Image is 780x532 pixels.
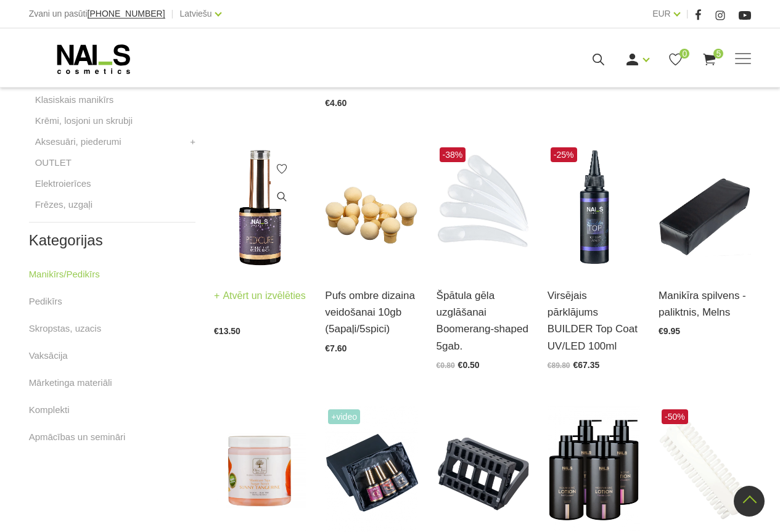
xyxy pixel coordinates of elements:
[180,6,212,21] a: Latviešu
[29,375,112,390] a: Mārketinga materiāli
[29,267,100,282] a: Manikīrs/Pedikīrs
[325,287,417,338] a: Pufs ombre dizaina veidošanai 10gb (5apaļi/5spici)
[214,144,306,272] img: Pateicoties molekulārās bāzes konsistencei, tā nepadara nagus biezus, samazinot traumēšanas risku...
[190,134,195,149] a: +
[325,144,417,272] img: Pufs ombre dizaina veidošanaiSūklītis paredzēts ombrē dizaina izveidošanai, lielisks darbam ar Na...
[668,52,683,67] a: 0
[29,430,126,444] a: Apmācības un semināri
[548,144,640,272] img: Builder Top virsējais pārklājums bez lipīgā slāņa gēllakas/gēla pārklājuma izlīdzināšanai un nost...
[29,6,165,22] div: Zvani un pasūti
[659,287,751,321] a: Manikīra spilvens - paliktnis, Melns
[551,147,577,162] span: -25%
[659,144,751,272] img: Roku balsts ir izgatavots no ekoādas, kas būs patīkama pieskārieniem un viegli kopjama.Krāsa: mel...
[214,326,240,336] span: €13.50
[29,232,195,248] h2: Kategorijas
[171,6,174,22] span: |
[35,113,133,128] a: Krēmi, losjoni un skrubji
[35,92,114,107] a: Klasiskais manikīrs
[652,6,671,21] a: EUR
[686,6,689,22] span: |
[29,294,62,309] a: Pedikīrs
[29,403,70,417] a: Komplekti
[35,176,91,191] a: Elektroierīces
[35,134,121,149] a: Aksesuāri, piederumi
[328,409,360,424] span: +Video
[325,343,347,353] span: €7.60
[325,98,347,108] span: €4.60
[437,287,529,354] a: Špātula gēla uzglāšanai Boomerang-shaped 5gab.
[440,147,466,162] span: -38%
[679,49,689,59] span: 0
[35,197,92,212] a: Frēzes, uzgaļi
[29,348,68,363] a: Vaksācija
[35,155,72,170] a: OUTLET
[662,409,688,424] span: -50%
[458,360,480,370] span: €0.50
[88,9,165,18] span: [PHONE_NUMBER]
[713,49,723,59] span: 5
[437,361,455,370] span: €0.80
[548,287,640,354] a: Virsējais pārklājums BUILDER Top Coat UV/LED 100ml
[702,52,717,67] a: 5
[437,144,529,272] img: Špātula gela uzglāšanai Piemērota Nai_s Cosmetics DUO gel, lai ar špātulas palīdzību var ērti izņ...
[29,321,102,336] a: Skropstas, uzacis
[573,360,600,370] span: €67.35
[88,9,165,18] a: [PHONE_NUMBER]
[548,361,570,370] span: €89.80
[214,287,306,305] a: Atvērt un izvēlēties
[659,326,680,336] span: €9.95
